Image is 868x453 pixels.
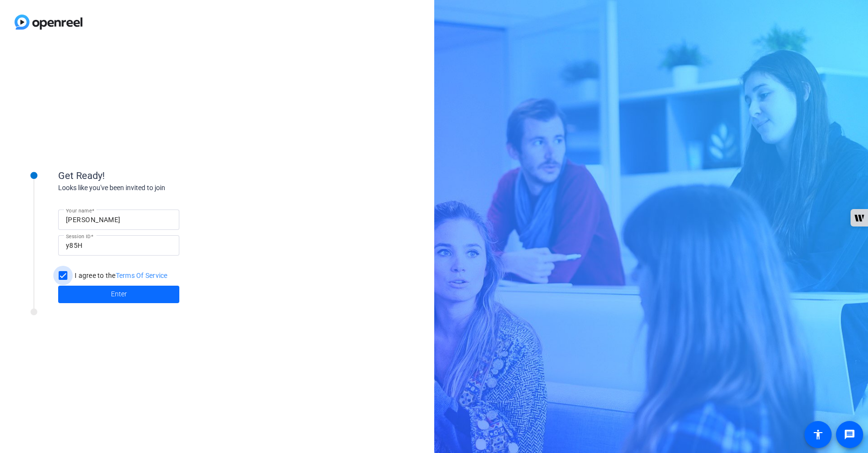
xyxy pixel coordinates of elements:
[116,272,168,279] a: Terms Of Service
[58,168,252,183] div: Get Ready!
[58,183,252,193] div: Looks like you've been invited to join
[58,286,179,303] button: Enter
[844,429,855,440] mat-icon: message
[812,429,824,440] mat-icon: accessibility
[66,233,91,239] mat-label: Session ID
[73,271,168,280] label: I agree to the
[66,208,92,213] mat-label: Your name
[111,289,127,299] span: Enter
